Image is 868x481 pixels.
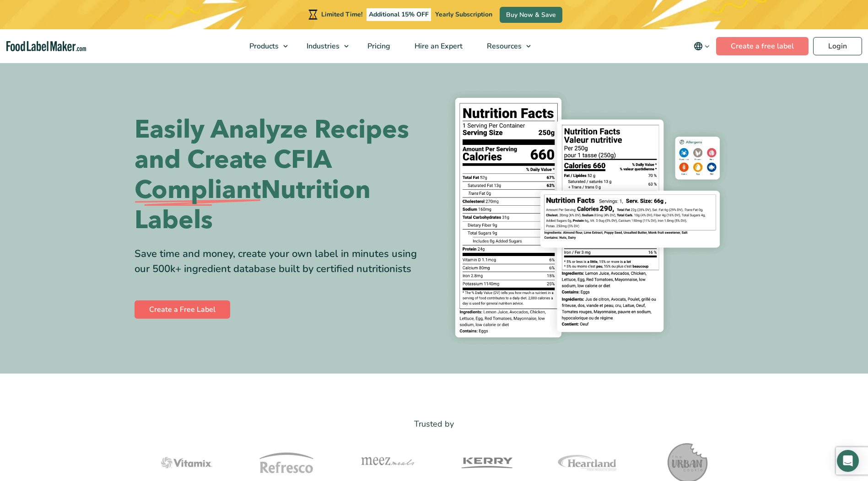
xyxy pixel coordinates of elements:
[813,37,862,55] a: Login
[295,29,353,63] a: Industries
[500,7,562,23] a: Buy Now & Save
[237,29,292,63] a: Products
[135,417,734,431] p: Trusted by
[365,41,391,51] span: Pricing
[135,175,261,205] span: Compliant
[367,8,431,21] span: Additional 15% OFF
[475,29,535,63] a: Resources
[135,246,427,277] div: Save time and money, create your own label in minutes using our 500k+ ingredient database built b...
[412,41,464,51] span: Hire an Expert
[135,115,427,235] h1: Easily Analyze Recipes and Create CFIA Nutrition Labels
[837,450,859,472] div: Open Intercom Messenger
[716,37,809,55] a: Create a free label
[247,41,280,51] span: Products
[321,10,362,19] span: Limited Time!
[356,29,400,63] a: Pricing
[304,41,340,51] span: Industries
[135,300,230,319] a: Create a Free Label
[484,41,523,51] span: Resources
[435,10,492,19] span: Yearly Subscription
[403,29,473,63] a: Hire an Expert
